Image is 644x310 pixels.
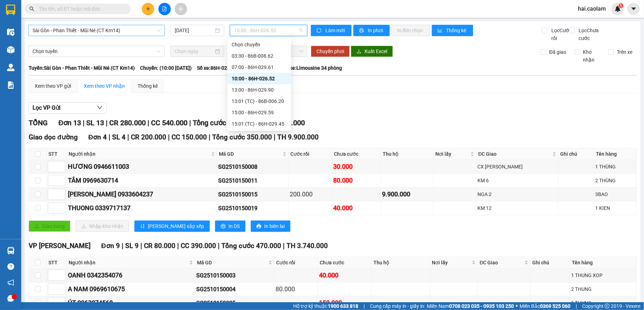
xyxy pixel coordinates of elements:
[125,242,139,250] span: SL 9
[432,25,473,36] button: bar-chartThống kê
[217,160,289,174] td: SG2510150008
[29,119,48,127] span: TỔNG
[218,242,220,250] span: |
[140,64,192,72] span: Chuyến: (10:00 [DATE])
[127,133,129,141] span: |
[68,298,194,308] div: ÚT 0963074568
[88,133,107,141] span: Đơn 4
[274,257,318,269] th: Cước rồi
[29,65,135,71] b: Tuyến: Sài Gòn - Phan Thiết - Mũi Né (CT Km14)
[196,271,273,280] div: SG2510150003
[232,86,287,94] div: 13:00 - 86H-029.90
[69,150,210,158] span: Người nhận
[196,285,273,294] div: SG2510150004
[228,222,240,230] span: In DS
[68,176,216,185] div: TÂM 0969630714
[627,3,640,15] button: caret-down
[478,150,551,158] span: ĐC Giao
[33,103,60,112] span: Lọc VP Gửi
[197,259,267,266] span: Mã GD
[311,46,350,57] button: Chuyển phơi
[595,190,635,198] div: 3BAO
[605,304,610,309] span: copyright
[218,176,287,185] div: SG2510150011
[68,189,216,199] div: [PERSON_NAME] 0933604237
[275,284,317,294] div: 80.000
[277,133,319,141] span: TH 9.900.000
[477,163,557,171] div: CX [PERSON_NAME]
[576,27,610,42] span: Lọc Chưa cước
[234,25,303,36] span: 10:00 - 86H-026.52
[328,303,358,309] strong: 1900 633 818
[140,242,142,250] span: |
[6,5,15,15] img: logo-vxr
[86,119,104,127] span: SL 13
[197,64,237,72] span: Số xe: 86H-026.52
[477,190,557,198] div: NGA 2
[7,64,14,71] img: warehouse-icon
[195,296,274,310] td: SG2510150005
[140,224,145,229] span: sort-ascending
[615,6,621,12] img: icon-new-feature
[290,189,331,199] div: 200.000
[332,148,381,160] th: Chưa cước
[279,64,342,72] span: Loại xe: Limousine 34 phòng
[189,119,191,127] span: |
[219,150,281,158] span: Mã GD
[540,303,570,309] strong: 0369 525 060
[7,46,14,53] img: warehouse-icon
[364,302,365,310] span: |
[35,82,71,90] div: Xem theo VP gửi
[293,302,358,310] span: Hỗ trợ kỹ thuật:
[368,27,384,34] span: In phơi
[47,148,67,160] th: STT
[218,190,287,199] div: SG2510150015
[232,63,287,71] div: 07:00 - 86H-029.61
[7,28,14,36] img: warehouse-icon
[546,48,569,56] span: Đã giao
[356,49,361,54] span: download
[432,259,471,266] span: Nơi lấy
[549,27,573,42] span: Lọc Cước rồi
[333,203,379,213] div: 40.000
[221,242,281,250] span: Tổng cước 470.000
[175,27,214,34] input: 15/10/2025
[109,133,110,141] span: |
[109,119,146,127] span: CR 280.000
[477,204,557,212] div: KM 12
[158,3,171,15] button: file-add
[311,25,352,36] button: syncLàm mới
[76,220,129,232] button: downloadNhập kho nhận
[232,120,287,128] div: 15:01 (TC) - 86H-029.45
[449,303,514,309] strong: 0708 023 035 - 0935 103 250
[83,119,85,127] span: |
[106,119,108,127] span: |
[181,242,216,250] span: CC 390.000
[232,41,287,48] div: Chọn chuyến
[351,46,393,57] button: downloadXuất Excel
[39,5,122,13] input: Tìm tên, số ĐT hoặc mã đơn
[142,3,154,15] button: plus
[97,105,103,110] span: down
[217,188,289,201] td: SG2510150015
[619,3,623,8] sup: 1
[151,119,187,127] span: CC 540.000
[614,48,635,56] span: Trên xe
[147,119,149,127] span: |
[47,257,67,269] th: STT
[333,176,379,185] div: 80.000
[112,133,126,141] span: SL 4
[29,242,91,250] span: VP [PERSON_NAME]
[134,220,210,232] button: sort-ascending[PERSON_NAME] sắp xếp
[558,148,594,160] th: Ghi chú
[148,222,204,230] span: [PERSON_NAME] sắp xếp
[29,220,70,232] button: uploadGiao hàng
[232,75,287,82] div: 10:00 - 86H-026.52
[435,150,469,158] span: Nơi lấy
[215,220,245,232] button: printerIn DS
[520,302,570,310] span: Miền Bắc
[29,102,106,114] button: Lọc VP Gửi
[283,242,285,250] span: |
[175,47,214,55] input: Chọn ngày
[631,6,637,12] span: caret-down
